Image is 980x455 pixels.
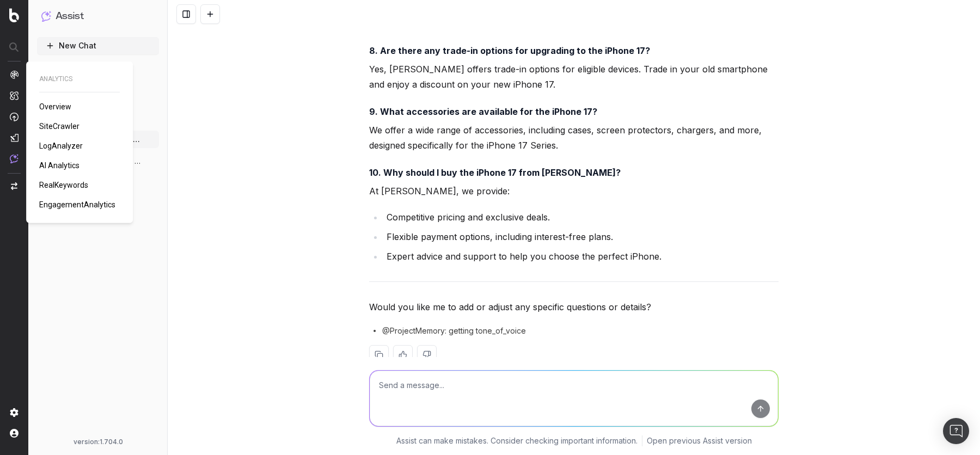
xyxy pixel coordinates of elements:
[10,429,19,438] img: My account
[39,200,115,209] span: EngagementAnalytics
[943,418,969,444] div: Open Intercom Messenger
[383,229,779,244] li: Flexible payment options, including interest-free plans.
[369,167,621,178] strong: 10. Why should I buy the iPhone 17 from [PERSON_NAME]?
[369,62,779,92] p: Yes, [PERSON_NAME] offers trade-in options for eligible devices. Trade in your old smartphone and...
[383,249,779,264] li: Expert advice and support to help you choose the perfect iPhone.
[41,9,155,24] button: Assist
[39,140,87,151] a: LogAnalyzer
[647,435,752,446] a: Open previous Assist version
[39,161,79,170] span: AI Analytics
[39,102,71,111] span: Overview
[369,45,650,56] strong: 8. Are there any trade-in options for upgrading to the iPhone 17?
[396,435,638,446] p: Assist can make mistakes. Consider checking important information.
[369,183,779,199] p: At [PERSON_NAME], we provide:
[39,180,93,190] a: RealKeywords
[9,8,19,22] img: Botify logo
[39,160,84,171] a: AI Analytics
[39,199,120,210] a: EngagementAnalytics
[10,112,19,121] img: Activation
[382,325,526,336] span: @ProjectMemory: getting tone_of_voice
[11,182,17,190] img: Switch project
[41,11,51,21] img: Assist
[10,70,19,79] img: Analytics
[369,122,779,153] p: We offer a wide range of accessories, including cases, screen protectors, chargers, and more, des...
[10,133,19,142] img: Studio
[39,122,79,131] span: SiteCrawler
[369,299,779,315] p: Would you like me to add or adjust any specific questions or details?
[39,75,120,83] span: ANALYTICS
[10,408,19,417] img: Setting
[39,101,76,112] a: Overview
[41,438,155,446] div: version: 1.704.0
[369,106,597,117] strong: 9. What accessories are available for the iPhone 17?
[37,59,159,76] a: How to use Assist
[39,121,84,132] a: SiteCrawler
[39,142,83,150] span: LogAnalyzer
[383,210,779,225] li: Competitive pricing and exclusive deals.
[10,91,19,100] img: Intelligence
[10,154,19,163] img: Assist
[37,37,159,54] button: New Chat
[56,9,84,24] h1: Assist
[39,181,88,189] span: RealKeywords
